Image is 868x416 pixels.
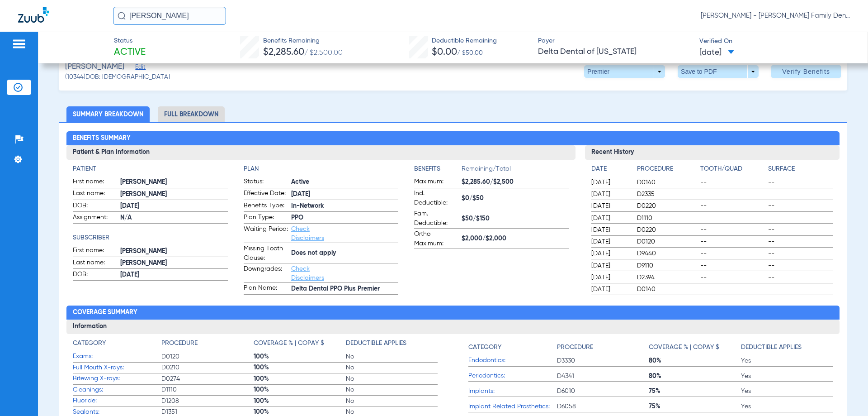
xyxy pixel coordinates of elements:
li: Summary Breakdown [66,106,150,122]
span: -- [768,285,833,294]
span: Fam. Deductible: [414,209,458,228]
span: D0274 [161,374,254,383]
span: Ind. Deductible: [414,189,458,208]
span: Benefits Remaining [263,36,343,46]
span: [DATE] [291,190,398,199]
span: Verified On [699,37,853,46]
app-breakdown-title: Coverage % | Copay $ [254,339,346,351]
span: Full Mouth X-rays: [73,363,161,373]
span: / $2,500.00 [304,49,343,57]
span: -- [700,237,765,246]
h4: Procedure [557,343,593,352]
span: Downgrades: [244,264,288,282]
span: 100% [254,397,346,406]
span: [DATE] [591,178,629,187]
img: hamburger-icon [12,38,26,49]
span: Last name: [73,189,117,200]
span: -- [768,214,833,223]
span: Cleanings: [73,385,161,395]
span: No [346,352,438,361]
span: Yes [741,387,833,396]
h4: Category [468,343,501,352]
span: -- [768,225,833,234]
span: -- [700,225,765,234]
span: Yes [741,402,833,411]
span: [DATE] [591,190,629,199]
span: Assignment: [73,213,117,224]
h3: Information [66,320,839,334]
span: D2394 [637,273,697,282]
span: $0/$50 [462,194,569,203]
h4: Coverage % | Copay $ [254,339,324,348]
span: First name: [73,177,117,188]
span: -- [700,201,765,210]
h4: Coverage % | Copay $ [649,343,719,352]
span: / $50.00 [457,50,483,56]
span: Bitewing X-rays: [73,374,161,383]
span: Waiting Period: [244,225,288,243]
span: No [346,385,438,394]
h4: Procedure [161,339,198,348]
span: Implant Related Prosthetics: [468,402,557,411]
span: -- [768,237,833,246]
span: [DATE] [591,261,629,270]
span: D0140 [637,178,697,187]
h4: Plan [244,164,398,174]
span: Deductible Remaining [432,36,497,46]
iframe: Chat Widget [823,373,868,416]
span: [DATE] [591,225,629,234]
span: 100% [254,352,346,361]
span: Benefits Type: [244,201,288,212]
app-breakdown-title: Date [591,164,629,177]
span: No [346,397,438,406]
span: [PERSON_NAME] [120,247,227,256]
span: 100% [254,385,346,394]
span: Effective Date: [244,189,288,200]
span: [DATE] [591,214,629,223]
app-breakdown-title: Category [468,339,557,355]
button: Verify Benefits [771,65,841,78]
span: -- [768,273,833,282]
h4: Date [591,164,629,174]
span: $50/$150 [462,214,569,224]
app-breakdown-title: Procedure [557,339,649,355]
span: 100% [254,363,346,372]
h4: Subscriber [73,233,227,243]
span: Remaining/Total [462,164,569,177]
span: Plan Type: [244,213,288,224]
span: $2,285.60 [263,48,304,57]
span: Delta Dental PPO Plus Premier [291,284,398,294]
a: Check Disclaimers [291,266,324,281]
span: Periodontics: [468,371,557,381]
span: Yes [741,372,833,381]
span: -- [768,201,833,210]
span: Exams: [73,352,161,361]
span: D1110 [637,214,697,223]
app-breakdown-title: Tooth/Quad [700,164,765,177]
span: D6058 [557,402,649,411]
span: Ortho Maximum: [414,230,458,249]
span: D0120 [637,237,697,246]
span: 100% [254,374,346,383]
input: Search for patients [113,7,226,25]
span: D1110 [161,385,254,394]
span: [DATE] [591,273,629,282]
span: [PERSON_NAME] [120,177,227,187]
span: [DATE] [120,270,227,280]
span: D0140 [637,285,697,294]
span: -- [700,214,765,223]
span: 75% [649,402,741,411]
span: -- [768,249,833,258]
span: -- [700,261,765,270]
span: [DATE] [591,237,629,246]
h4: Surface [768,164,833,174]
h4: Benefits [414,164,462,174]
span: -- [700,273,765,282]
span: [DATE] [699,47,734,58]
button: Save to PDF [678,65,759,78]
span: Verify Benefits [782,68,830,75]
span: -- [768,190,833,199]
span: DOB: [73,201,117,212]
